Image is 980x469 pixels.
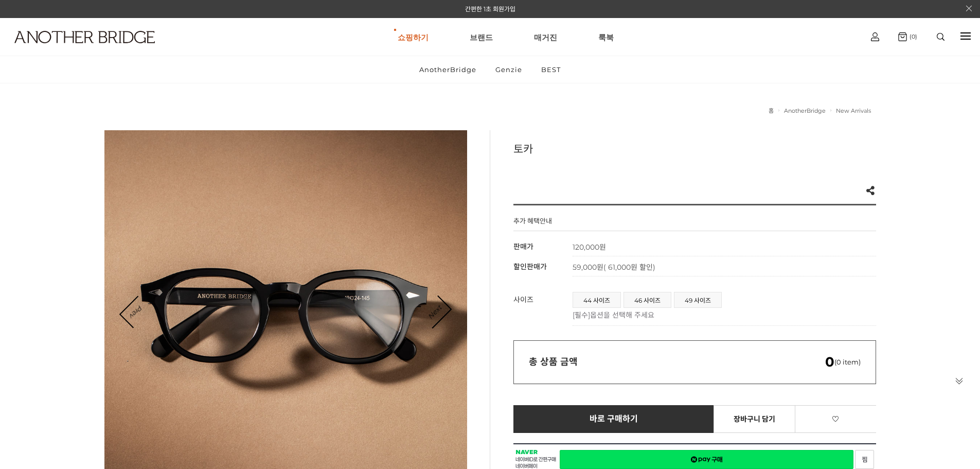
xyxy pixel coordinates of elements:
[784,107,826,114] a: AnotherBridge
[898,32,917,41] a: (0)
[529,356,578,368] strong: 총 상품 금액
[513,216,552,231] h4: 추가 혜택안내
[14,31,155,43] img: logo
[513,141,876,156] h3: 토카
[674,292,721,307] a: 49 사이즈
[714,405,795,433] a: 장바구니 담기
[590,310,654,320] span: 옵션을 선택해 주세요
[855,450,874,469] a: 새창
[603,263,655,272] span: ( 61,000원 할인)
[487,56,531,83] a: Genzie
[769,107,774,114] a: 홈
[573,309,871,320] p: [필수]
[513,405,715,433] a: 바로 구매하기
[513,287,573,326] th: 사이즈
[121,296,152,327] a: Prev
[573,263,655,272] span: 59,000원
[836,107,871,114] a: New Arrivals
[825,354,834,370] em: 0
[907,33,917,40] span: (0)
[898,32,907,41] img: cart
[623,292,671,308] li: 46 사이즈
[624,292,671,307] a: 46 사이즈
[573,292,621,308] li: 44 사이즈
[573,242,606,252] strong: 120,000원
[871,32,879,41] img: cart
[398,19,429,56] a: 쇼핑하기
[411,56,485,83] a: AnotherBridge
[674,292,722,308] li: 49 사이즈
[573,292,620,307] a: 44 사이즈
[465,5,515,13] a: 간편한 1초 회원가입
[532,56,569,83] a: BEST
[590,414,638,424] span: 바로 구매하기
[513,262,547,271] span: 할인판매가
[937,33,945,41] img: search
[5,31,152,68] a: logo
[825,358,861,366] span: (0 item)
[598,19,614,56] a: 룩북
[470,19,493,56] a: 브랜드
[534,19,557,56] a: 매거진
[419,296,451,328] a: Next
[560,450,853,469] a: 새창
[513,242,533,251] span: 판매가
